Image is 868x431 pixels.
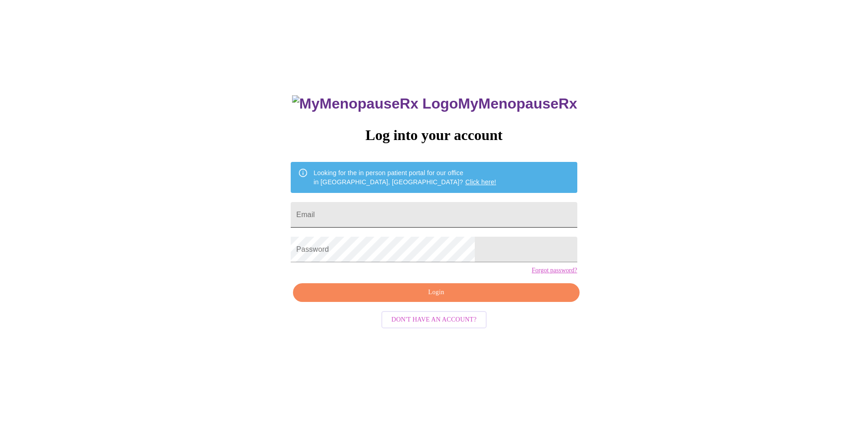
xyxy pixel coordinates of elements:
h3: MyMenopauseRx [292,95,577,112]
img: MyMenopauseRx Logo [292,95,458,112]
a: Don't have an account? [379,315,489,322]
a: Forgot password? [532,267,577,274]
div: Looking for the in person patient portal for our office in [GEOGRAPHIC_DATA], [GEOGRAPHIC_DATA]? [313,165,496,190]
span: Login [303,287,569,298]
span: Don't have an account? [391,314,477,326]
button: Login [293,283,579,302]
a: Click here! [465,178,496,186]
button: Don't have an account? [381,311,487,329]
h3: Log into your account [291,127,577,144]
